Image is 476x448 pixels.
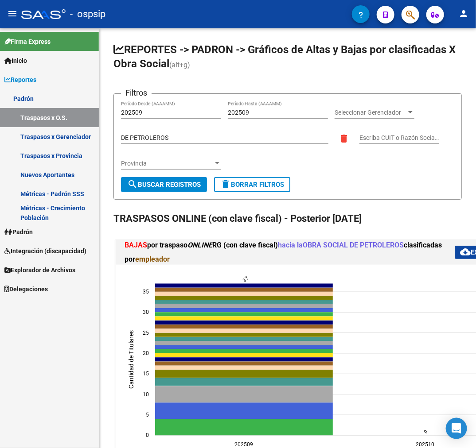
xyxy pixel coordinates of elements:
span: empleador [135,255,170,263]
text: 25 [143,330,149,336]
text: 202509 [235,442,254,448]
path: 202509 SEGUMAR SERVICIOS INTEGRALES DE SEGURIDAD S.A. 1 [155,313,333,317]
path: 202509 SERVICIO ORGANIZADO DE SEGURIDAD SA 1 [155,358,333,362]
text: 20 [143,351,149,357]
path: 202509 BRUJULA SA 1 [155,350,333,354]
button: Borrar Filtros [214,177,290,192]
button: Buscar Registros [121,177,207,192]
path: 202509 VIGILAN S.A. 1 [155,329,333,333]
span: Reportes [4,75,36,85]
path: 202509 ARIES SEGURIDAD S.R.L. 1 [155,345,333,349]
span: - ospsip [70,4,105,24]
text: 5 [146,412,149,418]
span: (alt+g) [169,61,190,69]
path: 202509 SHERIFF S.R.L 4 [155,386,333,403]
mat-icon: menu [7,8,18,19]
path: 202509 HOMELAND SECURITY S.R.L 1 [155,317,333,321]
path: 202509 GESELL SEGURIDAD S.A. 2 [155,370,333,378]
span: Buscar Registros [127,181,201,189]
span: Delegaciones [4,284,48,294]
mat-icon: search [127,179,138,189]
text: 30 [143,309,149,316]
path: 202509 GRS SEGURIDAD Y OPERACIONES S. A. S. 1 [155,300,333,304]
span: REPORTES -> PADRON -> Gráficos de Altas y Bajas por clasificadas X Obra Social [113,43,456,70]
path: 202509 FIESA SRL 1 [155,321,333,325]
text: 15 [143,371,149,377]
text: 35 [143,289,149,295]
span: Padrón [4,227,33,237]
mat-icon: delete [339,133,349,144]
path: 202509 UNION PERSONAL DE SEGURIDAD DE LA REPUBLICA ARGENTINA 1 [155,284,333,288]
mat-icon: delete [220,179,231,189]
path: 202509 LIMIT SA 4 [155,419,333,436]
path: 202509 UNION PATAGONICA SRL 1 [155,309,333,313]
h3: Filtros [121,87,152,99]
span: Inicio [4,56,27,66]
span: Provincia [121,160,213,167]
i: ONLINE [187,241,212,249]
path: 202509 G4S SOLUCIONES DE SEGURIDAD S A 1 [155,296,333,300]
path: 202509 GREEN ARMOR S.A. 1 [155,366,333,370]
text: Cantidad de Titulares [128,331,135,389]
path: 202509 SECURITAS ARGENTINA SA 1 [155,325,333,329]
path: 202509 3 DE FIERRO SEGURIDAD S.R.L. 1 [155,362,333,366]
span: Borrar Filtros [220,181,284,189]
span: Integración (discapacidad) [4,246,86,256]
strong: OBRA SOCIAL DE PETROLEROS [303,241,404,249]
mat-icon: person [458,8,469,19]
path: 202509 SACATUC SRL 2 [155,378,333,386]
div: Open Intercom Messenger [446,418,467,439]
span: Firma Express [4,37,51,46]
h1: por traspaso RG (con clave fiscal) clasificadas por [125,238,455,266]
path: 202509 GRUPO MIRAGE CUYO S.A. 1 [155,333,333,337]
mat-icon: cloud_download [460,247,471,257]
span: hacia la [278,241,404,249]
text: 0 [146,433,149,439]
text: 202510 [416,442,435,448]
path: 202509 COP BS. AS. S.R.L. 1 [155,305,333,309]
span: BAJAS [125,241,147,249]
text: 37 [242,276,250,284]
span: Seleccionar Gerenciador [335,109,406,116]
span: Explorador de Archivos [4,265,75,275]
path: 202509 SEGURIDAD ARGENTINA SA 4 [155,403,333,419]
path: 202509 COMAHUE SEGURIDAD PRIVADA S A 1 [155,337,333,341]
path: 202509 GRUSPA SEGURIDAD SRL 1 [155,292,333,296]
path: 202509 CI 5 SA 1 [155,354,333,358]
path: 202509 PROTECCION TOTAL S.A. 1 [155,288,333,292]
text: 0 [423,429,429,435]
path: 202509 TOSIMA SEGURIDAD S.R.L 1 [155,341,333,345]
h2: TRASPASOS ONLINE (con clave fiscal) - Posterior [DATE] [113,210,462,227]
text: 10 [143,391,149,398]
